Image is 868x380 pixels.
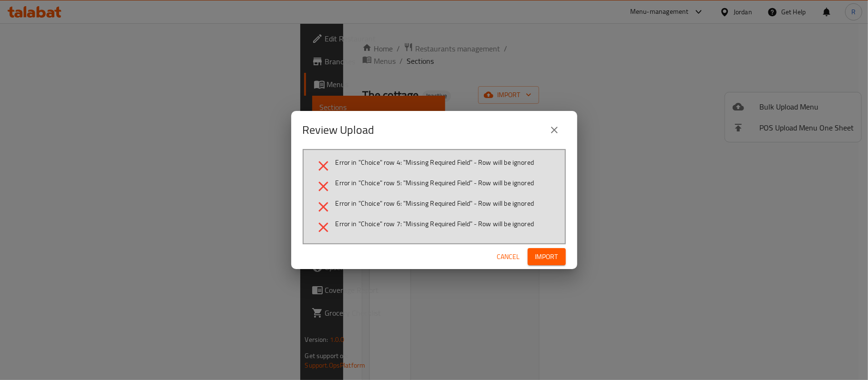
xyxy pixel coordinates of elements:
h2: Review Upload [303,122,375,138]
span: Cancel [497,251,520,263]
span: Import [535,251,558,263]
button: Cancel [493,248,524,266]
span: Error in "Choice" row 7: "Missing Required Field" - Row will be ignored [336,219,534,229]
button: Import [528,248,566,266]
span: Error in "Choice" row 6: "Missing Required Field" - Row will be ignored [336,199,534,208]
span: Error in "Choice" row 5: "Missing Required Field" - Row will be ignored [336,178,534,188]
span: Error in "Choice" row 4: "Missing Required Field" - Row will be ignored [336,158,534,167]
button: close [543,119,566,141]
